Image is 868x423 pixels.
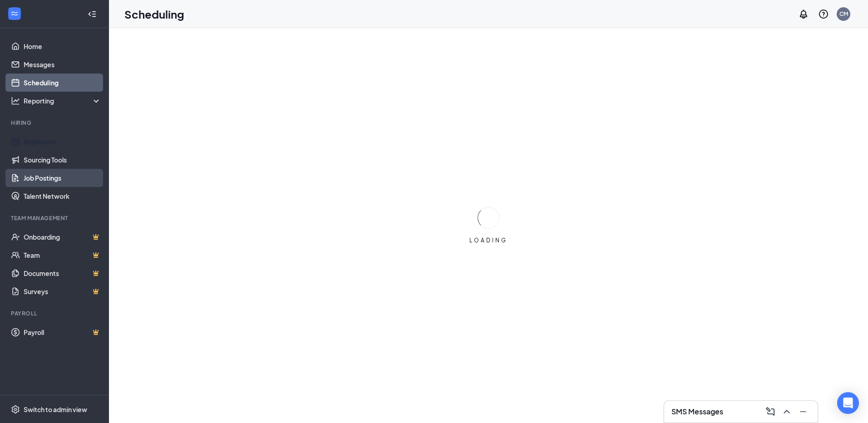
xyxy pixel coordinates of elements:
[839,10,848,18] div: CM
[781,406,792,417] svg: ChevronUp
[24,151,101,169] a: Sourcing Tools
[24,133,101,151] a: Applicants
[11,119,99,127] div: Hiring
[124,6,184,22] h1: Scheduling
[671,407,723,417] h3: SMS Messages
[11,310,99,317] div: Payroll
[24,405,87,414] div: Switch to admin view
[24,264,101,282] a: DocumentsCrown
[88,10,97,19] svg: Collapse
[466,236,511,244] div: LOADING
[11,96,20,105] svg: Analysis
[818,9,829,20] svg: QuestionInfo
[837,392,859,414] div: Open Intercom Messenger
[779,404,794,419] button: ChevronUp
[796,404,810,419] button: Minimize
[798,9,809,20] svg: Notifications
[24,228,101,246] a: OnboardingCrown
[24,282,101,300] a: SurveysCrown
[10,9,19,18] svg: WorkstreamLogo
[11,214,99,222] div: Team Management
[24,246,101,264] a: TeamCrown
[24,323,101,341] a: PayrollCrown
[24,187,101,205] a: Talent Network
[24,37,101,55] a: Home
[24,169,101,187] a: Job Postings
[11,405,20,414] svg: Settings
[763,404,778,419] button: ComposeMessage
[798,406,809,417] svg: Minimize
[24,55,101,74] a: Messages
[24,74,101,92] a: Scheduling
[24,96,102,105] div: Reporting
[765,406,776,417] svg: ComposeMessage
